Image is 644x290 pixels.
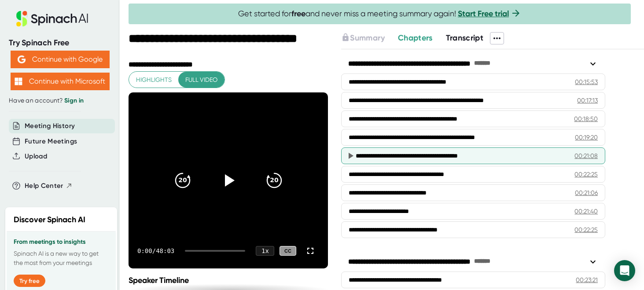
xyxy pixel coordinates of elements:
button: Continue with Google [11,51,110,68]
div: 0:00 / 48:03 [137,247,174,254]
button: Meeting History [25,121,75,131]
a: Start Free trial [458,9,509,18]
div: 00:15:53 [575,77,598,86]
span: Chapters [398,33,433,43]
div: 00:17:13 [577,96,598,105]
div: Speaker Timeline [129,275,328,285]
span: Help Center [25,181,63,191]
button: Highlights [129,72,179,88]
img: Aehbyd4JwY73AAAAAElFTkSuQmCC [18,55,26,63]
div: Have an account? [9,97,111,105]
button: Try free [14,275,45,287]
button: Future Meetings [25,136,77,147]
span: Summary [350,33,384,43]
button: Chapters [398,32,433,44]
div: 00:22:25 [574,225,598,234]
button: Continue with Microsoft [11,73,110,90]
button: Help Center [25,181,73,191]
div: 00:19:20 [575,133,598,142]
p: Spinach AI is a new way to get the most from your meetings [14,249,109,268]
div: 00:18:50 [574,114,598,123]
div: 00:21:06 [575,188,598,197]
a: Sign in [64,97,84,104]
button: Summary [341,32,384,44]
div: 00:21:08 [574,151,598,160]
b: free [291,9,305,18]
button: Full video [178,72,224,88]
div: Upgrade to access [341,32,397,44]
h2: Discover Spinach AI [14,214,85,226]
span: Full video [185,74,217,85]
span: Transcript [446,33,484,43]
h3: From meetings to insights [14,239,109,246]
span: Highlights [136,74,172,85]
button: Transcript [446,32,484,44]
div: CC [280,246,296,256]
div: 00:21:40 [574,207,598,216]
div: 1 x [256,246,274,256]
div: 00:23:21 [576,275,598,284]
div: Open Intercom Messenger [614,260,635,281]
div: 00:22:25 [574,170,598,179]
div: Try Spinach Free [9,38,111,48]
button: Upload [25,151,47,162]
span: Get started for and never miss a meeting summary again! [238,9,521,19]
